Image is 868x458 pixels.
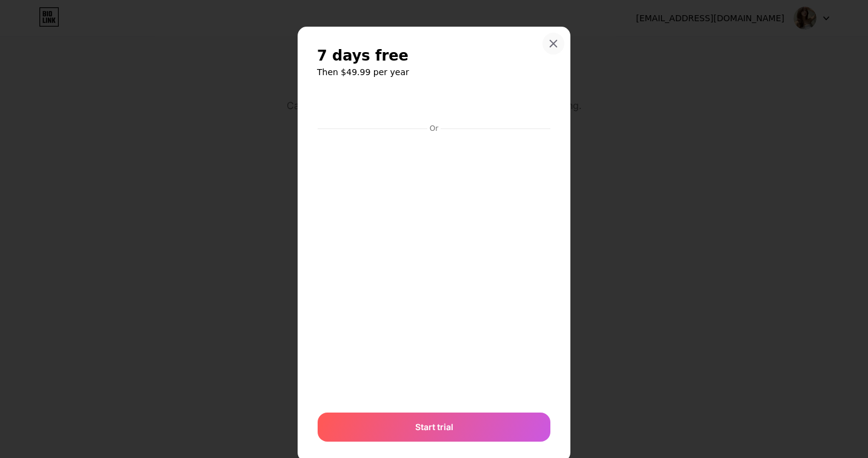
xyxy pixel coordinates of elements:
div: Or [427,124,441,133]
iframe: Secure payment button frame [318,91,550,120]
h6: Then $49.99 per year [317,66,551,78]
span: 7 days free [317,46,409,65]
span: Start trial [415,420,453,433]
iframe: Secure payment input frame [315,134,553,400]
